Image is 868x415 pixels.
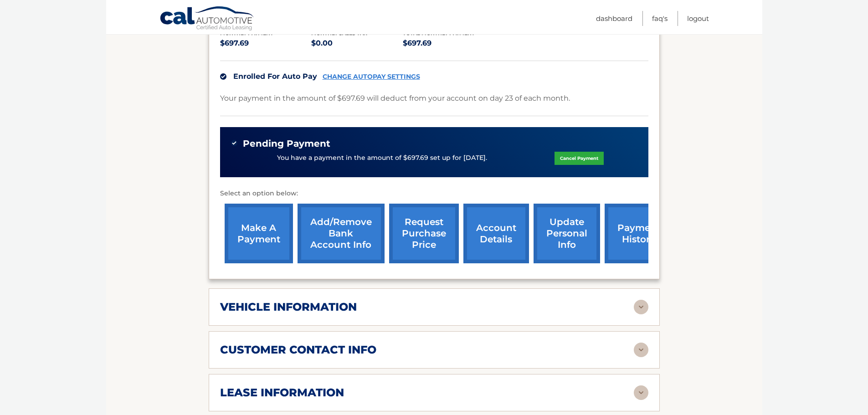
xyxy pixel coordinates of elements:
a: Cal Automotive [159,6,255,32]
a: CHANGE AUTOPAY SETTINGS [323,73,420,81]
span: Enrolled For Auto Pay [233,72,317,81]
a: make a payment [225,204,293,263]
h2: lease information [220,386,344,400]
a: request purchase price [389,204,459,263]
p: Your payment in the amount of $697.69 will deduct from your account on day 23 of each month. [220,92,570,105]
a: account details [463,204,529,263]
a: FAQ's [652,11,668,26]
span: Pending Payment [243,138,330,149]
img: accordion-rest.svg [634,385,648,400]
a: Cancel Payment [555,152,604,165]
img: accordion-rest.svg [634,343,648,357]
p: Select an option below: [220,188,648,199]
a: payment history [605,204,673,263]
a: update personal info [534,204,600,263]
a: Add/Remove bank account info [298,204,385,263]
p: $0.00 [311,37,403,50]
p: $697.69 [220,37,312,50]
a: Dashboard [596,11,632,26]
img: check.svg [220,73,226,80]
h2: vehicle information [220,300,357,314]
a: Logout [687,11,709,26]
h2: customer contact info [220,343,376,357]
p: You have a payment in the amount of $697.69 set up for [DATE]. [277,153,487,163]
img: accordion-rest.svg [634,300,648,314]
p: $697.69 [403,37,494,50]
img: check-green.svg [231,140,237,146]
